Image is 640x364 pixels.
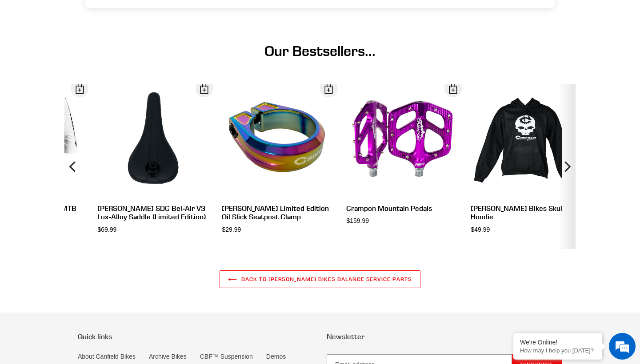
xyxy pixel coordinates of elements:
span: We're online! [52,112,123,202]
a: CBF™ Suspension [200,353,253,360]
p: Quick links [78,332,313,341]
div: Minimize live chat window [146,4,167,26]
div: We're Online! [520,339,596,346]
textarea: Type your message and hit 'Enter' [4,242,169,273]
a: Back to [PERSON_NAME] Bikes Balance Service Parts [220,270,420,288]
a: About Canfield Bikes [78,353,136,360]
img: d_696896380_company_1647369064580_696896380 [28,44,51,67]
a: Archive Bikes [149,353,187,360]
a: [PERSON_NAME] SDG Bel-Air V3 Lux-Alloy Saddle (Limited Edition) $69.99 Open Dialog Canfield SDG B... [97,84,208,234]
button: Previous [64,84,82,249]
div: Navigation go back [10,49,23,62]
p: How may I help you today? [520,347,596,354]
button: Next [558,84,576,249]
div: Chat with us now [60,50,163,61]
p: Newsletter [327,332,562,341]
a: Demos [266,353,286,360]
h1: Our Bestsellers... [78,43,562,59]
